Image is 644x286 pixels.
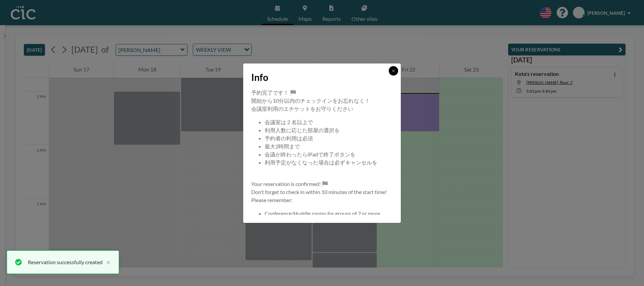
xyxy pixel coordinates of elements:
[265,127,340,133] span: 利用人数に応じた部屋の選択を
[265,210,380,217] span: Conference/Huddle rooms for groups of 2 or more
[251,181,328,187] span: Your reservation is confirmed! 🏁
[251,197,292,203] span: Please remember:
[265,119,313,125] span: 会議室は２名以上で
[251,105,353,112] span: 会議室利用のエチケットをお守りください
[265,135,313,141] span: 予約者の利用は必須
[251,89,297,96] span: 予約完了です！ 🏁
[251,71,268,83] span: Info
[265,159,377,165] span: 利用予定がなくなった場合は必ずキャンセルを
[103,258,111,266] button: close
[251,189,387,195] span: Don’t forget to check in within 10 minutes of the start time!
[265,143,300,149] span: 最大2時間まで
[251,97,370,104] span: 開始から10分以内のチェックインをお忘れなく！
[28,258,103,266] div: Reservation successfully created
[265,151,356,157] span: 会議が終わったらiPadで終了ボタンを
